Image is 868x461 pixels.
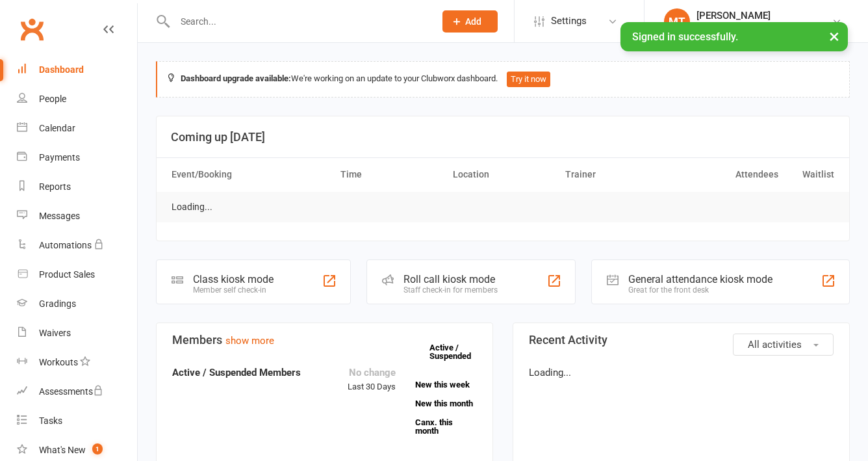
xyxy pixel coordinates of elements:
[39,386,103,397] div: Assessments
[17,55,137,85] a: Dashboard
[156,61,850,98] div: We're working on an update to your Clubworx dashboard.
[39,64,84,75] div: Dashboard
[507,72,550,87] button: Try it now
[442,10,498,33] button: Add
[465,16,481,27] span: Add
[733,334,834,356] button: All activities
[17,85,137,114] a: People
[39,181,71,192] div: Reports
[39,240,92,250] div: Automations
[632,31,738,43] span: Signed in successfully.
[39,298,76,309] div: Gradings
[17,377,137,406] a: Assessments
[17,114,137,143] a: Calendar
[17,348,137,377] a: Workouts
[17,406,137,436] a: Tasks
[17,172,137,202] a: Reports
[39,211,80,221] div: Messages
[39,328,71,338] div: Waivers
[17,319,137,348] a: Waivers
[166,192,218,222] td: Loading...
[403,285,498,295] div: Staff check-in for members
[39,445,86,455] div: What's New
[17,260,137,289] a: Product Sales
[39,152,80,163] div: Payments
[696,21,832,33] div: [PERSON_NAME] Humaita Noosa
[171,131,835,144] h3: Coming up [DATE]
[39,415,62,426] div: Tasks
[17,143,137,172] a: Payments
[92,443,103,454] span: 1
[696,10,832,21] div: [PERSON_NAME]
[181,73,291,83] strong: Dashboard upgrade available:
[17,231,137,260] a: Automations
[559,158,672,191] th: Trainer
[672,158,784,191] th: Attendees
[39,123,75,133] div: Calendar
[172,334,477,347] h3: Members
[529,334,834,347] h3: Recent Activity
[429,334,487,370] a: Active / Suspended
[166,158,335,191] th: Event/Booking
[17,289,137,319] a: Gradings
[415,418,477,435] a: Canx. this month
[39,94,66,104] div: People
[348,365,396,394] div: Last 30 Days
[415,380,477,389] a: New this week
[335,158,447,191] th: Time
[415,399,477,408] a: New this month
[193,285,274,295] div: Member self check-in
[628,273,772,285] div: General attendance kiosk mode
[16,13,48,46] a: Clubworx
[403,273,498,285] div: Roll call kiosk mode
[193,273,274,285] div: Class kiosk mode
[39,357,78,367] div: Workouts
[225,335,274,347] a: show more
[348,365,396,380] div: No change
[551,7,587,36] span: Settings
[447,158,559,191] th: Location
[17,202,137,231] a: Messages
[823,22,846,50] button: ×
[529,365,834,380] p: Loading...
[39,269,95,280] div: Product Sales
[748,339,802,350] span: All activities
[172,367,301,378] strong: Active / Suspended Members
[171,12,426,31] input: Search...
[664,8,690,34] div: MT
[784,158,841,191] th: Waitlist
[628,285,772,295] div: Great for the front desk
